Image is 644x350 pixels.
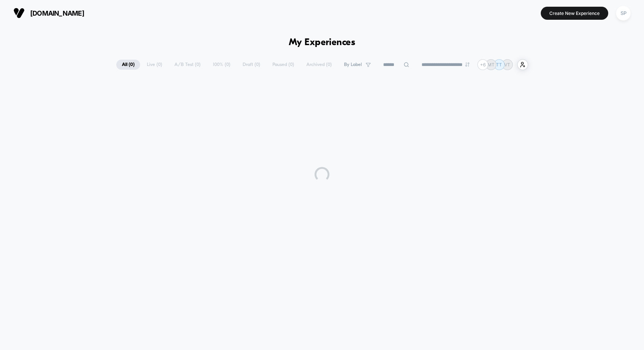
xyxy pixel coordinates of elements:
span: All ( 0 ) [116,60,140,70]
p: MT [487,62,495,67]
div: + 6 [477,59,488,70]
img: Visually logo [13,7,25,19]
div: SP [616,6,631,21]
img: end [465,62,470,67]
h1: My Experiences [289,37,356,48]
span: By Label [344,62,362,67]
button: [DOMAIN_NAME] [11,7,86,19]
p: TT [496,62,502,67]
span: [DOMAIN_NAME] [30,9,84,17]
button: Create New Experience [541,7,608,20]
p: VT [504,62,510,67]
button: SP [614,6,633,21]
